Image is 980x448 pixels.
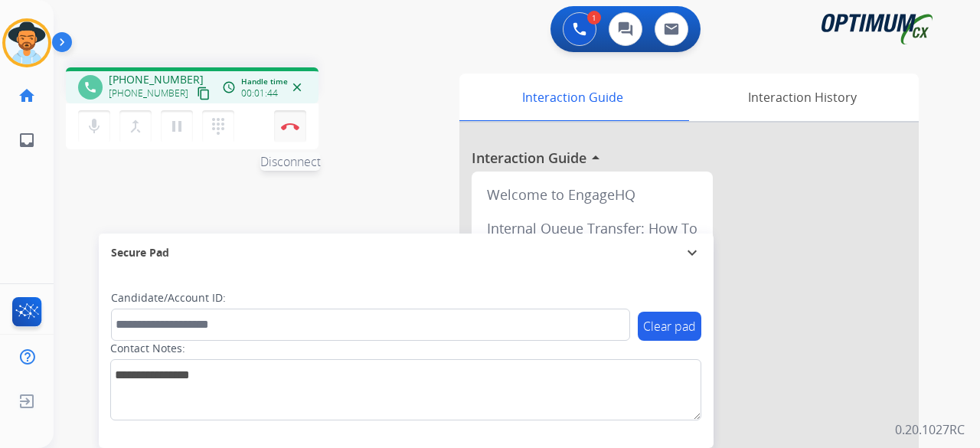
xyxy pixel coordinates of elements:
[111,290,226,306] label: Candidate/Account ID:
[197,87,211,100] mat-icon: content_copy
[685,74,919,121] div: Interaction History
[222,80,236,94] mat-icon: access_time
[109,87,188,100] span: [PHONE_NUMBER]
[241,76,288,87] span: Handle time
[459,74,685,121] div: Interaction Guide
[110,341,185,356] label: Contact Notes:
[83,80,97,94] mat-icon: phone
[209,117,227,136] mat-icon: dialpad
[638,312,701,341] button: Clear pad
[683,244,701,262] mat-icon: expand_more
[478,178,707,211] div: Welcome to EngageHQ
[895,420,965,439] p: 0.20.1027RC
[18,131,36,149] mat-icon: inbox
[111,245,169,260] span: Secure Pad
[168,117,186,136] mat-icon: pause
[281,123,299,130] img: control
[5,21,48,64] img: avatar
[478,211,707,245] div: Internal Queue Transfer: How To
[18,87,36,105] mat-icon: home
[260,152,321,171] span: Disconnect
[85,117,103,136] mat-icon: mic
[587,11,601,25] div: 1
[290,80,304,94] mat-icon: close
[126,117,145,136] mat-icon: merge_type
[109,72,204,87] span: [PHONE_NUMBER]
[241,87,278,100] span: 00:01:44
[274,110,306,142] button: Disconnect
